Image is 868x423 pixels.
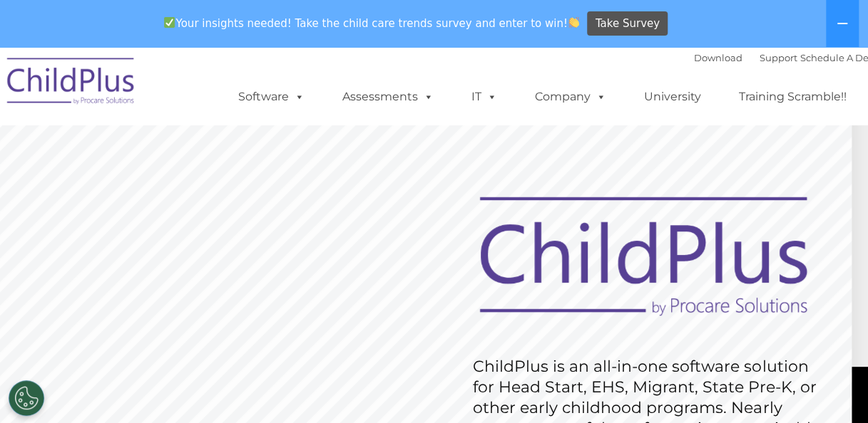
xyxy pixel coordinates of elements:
iframe: Chat Widget [635,269,868,423]
span: Your insights needed! Take the child care trends survey and enter to win! [158,9,586,37]
a: Download [694,52,742,63]
a: University [630,83,715,111]
a: IT [457,83,511,111]
button: Cookies Settings [9,380,44,416]
a: Assessments [328,83,448,111]
a: Company [521,83,621,111]
a: Software [224,83,319,111]
img: 👏 [568,17,579,28]
a: Support [760,52,797,63]
span: Take Survey [596,11,660,36]
img: ✅ [164,17,175,28]
a: Training Scramble!! [725,83,861,111]
a: Take Survey [587,11,668,36]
